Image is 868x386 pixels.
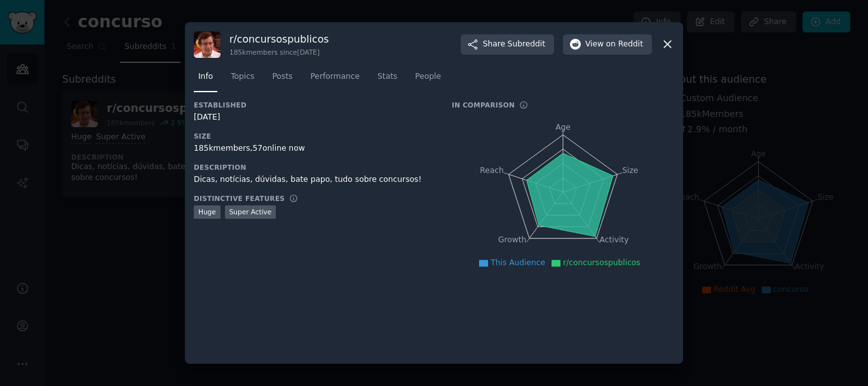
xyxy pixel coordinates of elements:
div: Huge [194,205,220,219]
span: Topics [231,71,254,83]
tspan: Growth [498,235,526,244]
a: Stats [373,67,402,93]
a: People [410,67,445,93]
tspan: Age [555,123,571,132]
button: ShareSubreddit [461,34,554,55]
span: Subreddit [508,39,545,50]
div: 185k members since [DATE] [229,48,329,57]
tspan: Size [622,165,638,174]
span: Posts [272,71,292,83]
span: People [415,71,441,83]
img: concursospublicos [194,31,220,58]
h3: Distinctive Features [194,194,285,203]
div: Dicas, notícias, dúvidas, bate papo, tudo sobre concursos! [194,174,434,186]
span: Performance [310,71,360,83]
div: Super Active [225,205,276,219]
a: Performance [306,67,364,93]
span: Stats [377,71,397,83]
a: Info [194,67,217,93]
span: View [585,39,643,50]
h3: Description [194,163,434,172]
h3: Established [194,100,434,109]
button: Viewon Reddit [563,34,652,55]
span: Info [198,71,213,83]
h3: r/ concursospublicos [229,32,329,46]
span: Share [483,39,545,50]
span: on Reddit [606,39,643,50]
tspan: Reach [480,165,504,174]
div: 185k members, 57 online now [194,143,434,155]
div: [DATE] [194,112,434,123]
span: r/concursospublicos [563,258,641,267]
a: Topics [226,67,259,93]
span: This Audience [491,258,545,267]
h3: Size [194,132,434,141]
tspan: Activity [600,235,629,244]
a: Posts [268,67,297,93]
h3: In Comparison [452,100,515,109]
